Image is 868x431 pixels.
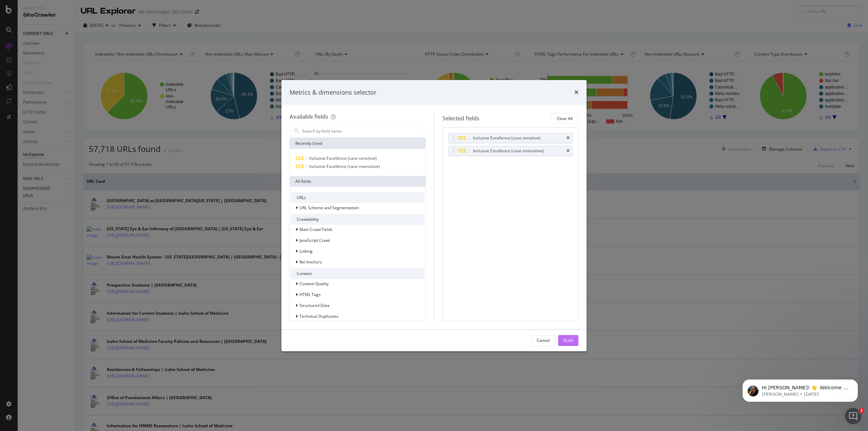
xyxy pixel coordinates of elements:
[531,335,555,346] button: Cancel
[732,365,868,413] iframe: Intercom notifications message
[557,116,573,121] div: Clear All
[291,268,424,279] div: Content
[290,176,426,187] div: All fields
[859,408,864,413] span: 1
[558,335,578,346] button: Build
[291,214,424,225] div: Crawlability
[290,138,426,149] div: Recently Used
[290,88,376,97] div: Metrics & dimensions selector
[299,237,330,243] span: JavaScript Crawl
[299,302,330,308] span: Structured Data
[567,149,570,153] div: times
[290,113,328,120] div: Available fields
[309,155,377,161] span: Inclusive Excellence (case sensitive)
[564,337,573,343] div: Build
[291,192,424,203] div: URLs
[299,227,333,232] span: Main Crawl Fields
[473,135,540,141] div: Inclusive Excellence (case sensitive)
[299,281,329,287] span: Content Quality
[299,313,338,319] span: Technical Duplicates
[448,146,573,156] div: Inclusive Excellence (case insensitive)times
[309,163,380,169] span: Inclusive Excellence (case insensitive)
[567,136,570,140] div: times
[299,205,359,211] span: URL Scheme and Segmentation
[442,115,479,122] div: Selected fields
[299,292,321,297] span: HTML Tags
[448,133,573,143] div: Inclusive Excellence (case sensitive)times
[537,337,550,343] div: Cancel
[301,126,424,136] input: Search by field name
[473,148,544,154] div: Inclusive Excellence (case insensitive)
[574,88,578,97] div: times
[299,259,322,265] span: Rel Anchors
[551,113,578,124] button: Clear All
[281,80,587,351] div: modal
[845,408,861,424] iframe: Intercom live chat
[299,248,313,254] span: Linking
